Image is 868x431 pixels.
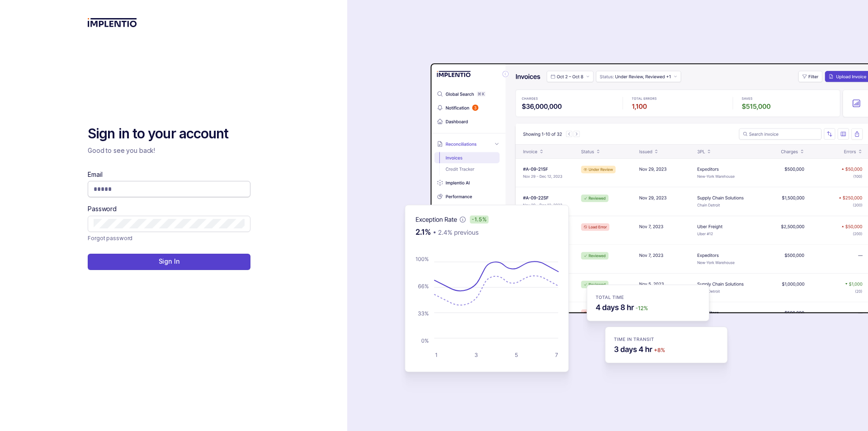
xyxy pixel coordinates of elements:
[88,125,250,143] h2: Sign in to your account
[88,170,102,179] label: Email
[88,204,117,213] label: Password
[159,257,180,266] p: Sign In
[88,254,250,270] button: Sign In
[88,234,132,243] p: Forgot password
[88,18,137,27] img: logo
[88,146,250,155] p: Good to see you back!
[88,234,132,243] a: Link Forgot password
